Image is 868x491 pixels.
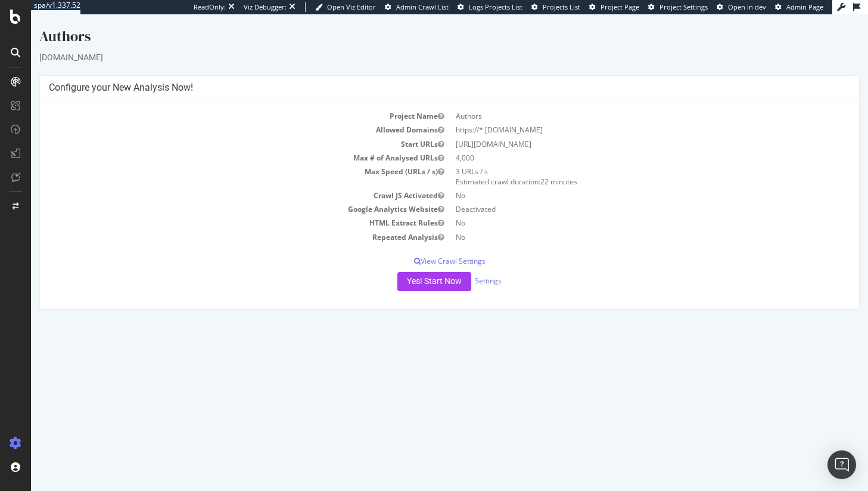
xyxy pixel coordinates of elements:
span: Logs Projects List [469,2,522,11]
div: ReadOnly: [194,2,226,12]
div: [DOMAIN_NAME] [8,37,829,49]
td: 4,000 [419,137,820,150]
a: Project Page [589,2,639,12]
a: Open Viz Editor [315,2,376,12]
div: Open Intercom Messenger [827,450,856,479]
div: Authors [8,12,829,37]
a: Admin Crawl List [385,2,449,12]
td: Max Speed (URLs / s) [18,150,419,174]
td: Authors [419,95,820,109]
td: Allowed Domains [18,109,419,122]
td: No [419,202,820,215]
td: No [419,216,820,230]
p: View Crawl Settings [18,242,819,252]
td: Crawl JS Activated [18,174,419,188]
h4: Configure your New Analysis Now! [18,67,819,79]
td: Deactivated [419,188,820,202]
span: Admin Page [786,2,823,11]
span: Projects List [543,2,580,11]
span: Open Viz Editor [327,2,376,11]
td: 3 URLs / s Estimated crawl duration: [419,150,820,174]
td: Start URLs [18,123,419,137]
a: Logs Projects List [458,2,522,12]
td: Repeated Analysis [18,216,419,230]
span: Project Settings [659,2,708,11]
button: Yes! Start Now [366,258,440,277]
span: Admin Crawl List [396,2,449,11]
a: Project Settings [648,2,708,12]
td: Max # of Analysed URLs [18,137,419,150]
td: HTML Extract Rules [18,202,419,215]
span: Project Page [601,2,639,11]
span: 22 minutes [509,162,546,172]
a: Admin Page [775,2,823,12]
a: Projects List [531,2,580,12]
a: Settings [444,261,471,271]
div: Viz Debugger: [244,2,287,12]
td: No [419,174,820,188]
td: [URL][DOMAIN_NAME] [419,123,820,137]
td: https://*.[DOMAIN_NAME] [419,109,820,122]
td: Project Name [18,95,419,109]
td: Google Analytics Website [18,188,419,202]
span: Open in dev [728,2,766,11]
a: Open in dev [717,2,766,12]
